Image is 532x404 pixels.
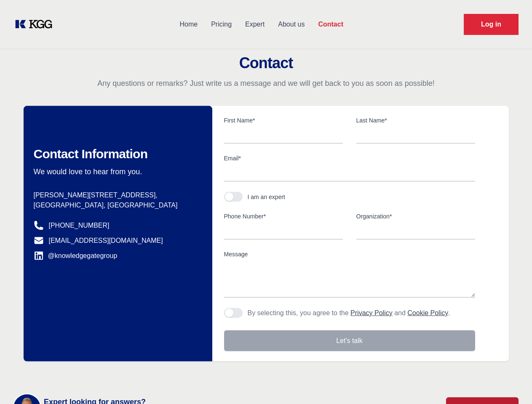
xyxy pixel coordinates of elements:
h2: Contact [10,55,522,72]
p: [GEOGRAPHIC_DATA], [GEOGRAPHIC_DATA] [34,200,199,210]
p: By selecting this, you agree to the and . [248,308,450,318]
label: Email* [224,154,475,162]
a: Home [173,13,204,35]
a: [EMAIL_ADDRESS][DOMAIN_NAME] [49,236,163,246]
a: Pricing [204,13,238,35]
a: @knowledgegategroup [34,251,118,261]
a: [PHONE_NUMBER] [49,221,110,231]
a: Cookie Policy [407,309,448,316]
a: Contact [311,13,350,35]
a: About us [271,13,311,35]
p: [PERSON_NAME][STREET_ADDRESS], [34,190,199,200]
div: I am an expert [248,193,286,201]
a: Expert [238,13,271,35]
a: Privacy Policy [350,309,393,316]
label: Organization* [356,212,475,221]
label: First Name* [224,116,343,125]
iframe: Chat Widget [490,364,532,404]
a: KOL Knowledge Platform: Talk to Key External Experts (KEE) [13,18,59,31]
label: Message [224,250,475,258]
p: We would love to hear from you. [34,167,199,177]
label: Last Name* [356,116,475,125]
a: Request Demo [464,14,519,35]
label: Phone Number* [224,212,343,221]
h2: Contact Information [34,146,199,162]
p: Any questions or remarks? Just write us a message and we will get back to you as soon as possible! [10,78,522,88]
button: Let's talk [224,330,475,351]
